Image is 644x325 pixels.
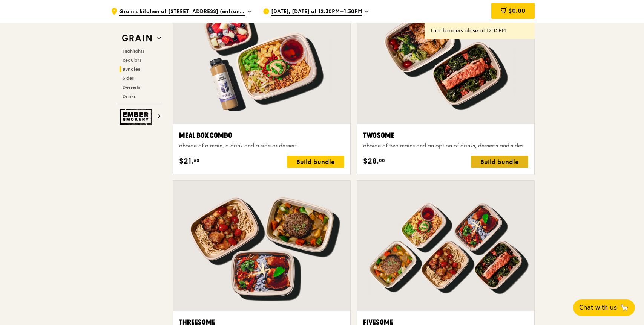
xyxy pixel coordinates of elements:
span: Regulars [123,58,141,63]
span: Drinks [123,94,135,99]
span: 00 [379,158,385,164]
span: Grain's kitchen at [STREET_ADDRESS] (entrance along [PERSON_NAME][GEOGRAPHIC_DATA]) [119,8,245,16]
span: 50 [194,158,199,164]
span: [DATE], [DATE] at 12:30PM–1:30PM [271,8,362,16]
button: Chat with us🦙 [573,299,635,316]
div: Meal Box Combo [179,130,344,141]
span: $21. [179,156,194,167]
span: Chat with us [579,303,617,312]
span: $28. [363,156,379,167]
div: Twosome [363,130,528,141]
span: Desserts [123,85,140,90]
span: Highlights [123,49,144,54]
div: Build bundle [287,156,344,168]
img: Ember Smokery web logo [120,109,154,125]
div: choice of a main, a drink and a side or dessert [179,142,344,150]
div: Lunch orders close at 12:15PM [431,27,529,35]
span: Sides [123,76,134,81]
div: choice of two mains and an option of drinks, desserts and sides [363,142,528,150]
span: $0.00 [508,7,525,14]
span: 🦙 [620,303,629,312]
span: Bundles [123,67,140,72]
img: Grain web logo [120,32,154,45]
div: Build bundle [471,156,528,168]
